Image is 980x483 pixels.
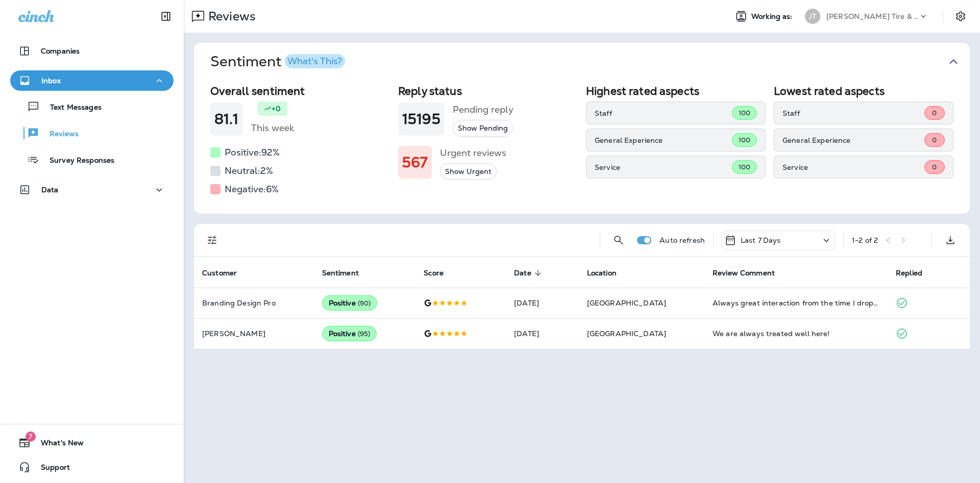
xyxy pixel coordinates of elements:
p: General Experience [782,136,924,144]
p: Inbox [41,77,61,85]
span: Customer [202,268,250,277]
button: Filters [202,230,223,250]
button: Reviews [10,122,174,144]
div: Positive [322,295,378,311]
p: Data [41,186,59,194]
span: 0 [932,136,937,144]
button: Collapse Sidebar [152,6,180,27]
h5: This week [251,120,294,136]
div: Always great interaction from the time I drop my vehicle there to the time I pick it up. When pos... [713,298,879,308]
p: Staff [595,109,732,117]
h1: Sentiment [210,53,345,70]
span: Location [587,269,617,277]
p: Reviews [204,9,256,24]
div: JT [805,9,820,24]
h5: Positive: 92 % [225,144,280,161]
p: +0 [272,104,281,114]
p: General Experience [595,136,732,144]
h2: Highest rated aspects [586,85,766,97]
p: Text Messages [40,103,102,113]
h1: 567 [402,154,428,171]
div: What's This? [287,57,342,66]
span: Sentiment [322,268,372,277]
span: Customer [202,269,237,277]
div: SentimentWhat's This? [194,81,970,214]
button: Search Reviews [608,230,629,250]
button: Support [10,457,174,477]
p: [PERSON_NAME] Tire & Auto [826,12,918,20]
div: 1 - 2 of 2 [852,236,878,244]
p: Auto refresh [659,236,705,244]
button: Show Urgent [440,163,497,180]
button: Data [10,180,174,200]
button: Show Pending [453,120,513,137]
h2: Reply status [398,85,578,97]
span: Score [424,268,457,277]
button: 7What's New [10,433,174,453]
button: SentimentWhat's This? [202,43,978,81]
button: Export as CSV [940,230,961,250]
span: Replied [896,268,936,277]
h2: Lowest rated aspects [774,85,953,97]
p: [PERSON_NAME] [202,329,306,338]
h1: 15195 [402,111,440,128]
span: Date [514,268,545,277]
span: Location [587,268,630,277]
button: Companies [10,41,174,61]
h5: Neutral: 2 % [225,163,273,179]
p: Companies [41,47,80,55]
p: Reviews [39,130,79,139]
h2: Overall sentiment [210,85,390,97]
span: 0 [932,163,937,171]
span: 7 [26,431,36,442]
div: We are always treated well here! [713,328,879,339]
span: Replied [896,269,922,277]
h5: Negative: 6 % [225,181,279,197]
h5: Urgent reviews [440,145,506,161]
button: What's This? [285,54,345,68]
span: Review Comment [713,269,775,277]
button: Text Messages [10,96,174,117]
button: Inbox [10,70,174,91]
span: What's New [31,439,84,451]
span: Working as: [751,12,795,21]
button: Survey Responses [10,149,174,170]
p: Service [782,163,924,171]
span: Sentiment [322,269,359,277]
div: Positive [322,326,377,341]
h5: Pending reply [453,101,513,118]
span: 0 [932,109,937,117]
p: Last 7 Days [741,236,781,244]
button: Settings [951,7,970,26]
td: [DATE] [506,288,579,318]
p: Service [595,163,732,171]
p: Branding Design Pro [202,299,306,307]
span: [GEOGRAPHIC_DATA] [587,298,666,308]
p: Survey Responses [39,156,114,166]
span: Review Comment [713,268,788,277]
span: ( 95 ) [358,329,371,338]
span: 100 [739,163,750,171]
span: [GEOGRAPHIC_DATA] [587,329,666,338]
span: 100 [739,136,750,144]
span: Date [514,269,531,277]
span: ( 90 ) [358,299,371,308]
p: Staff [782,109,924,117]
td: [DATE] [506,318,579,349]
span: Score [424,269,444,277]
span: Support [31,463,70,475]
h1: 81.1 [214,111,239,128]
span: 100 [739,109,750,117]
